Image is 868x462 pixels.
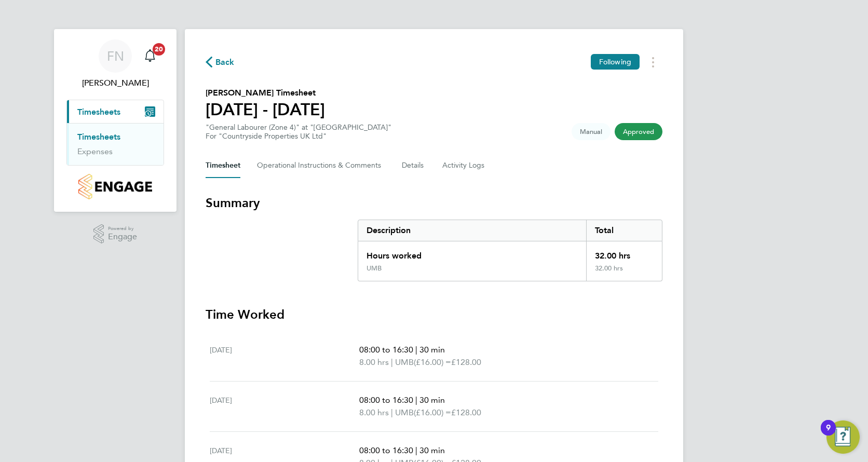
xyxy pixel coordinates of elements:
[66,39,164,89] a: FN[PERSON_NAME]
[77,132,120,142] a: Timesheets
[67,123,164,165] div: Timesheets
[586,241,662,264] div: 32.00 hrs
[206,99,325,120] h1: [DATE] - [DATE]
[826,428,831,441] div: 9
[206,306,662,323] h3: Time Worked
[358,220,662,281] div: Summary
[107,49,124,63] span: FN
[451,407,481,417] span: £128.00
[415,395,417,405] span: |
[391,407,393,417] span: |
[66,174,164,199] a: Go to home page
[78,174,152,199] img: countryside-properties-logo-retina.png
[415,445,417,455] span: |
[359,357,389,367] span: 8.00 hrs
[419,395,445,405] span: 30 min
[210,394,359,419] div: [DATE]
[359,407,389,417] span: 8.00 hrs
[442,153,486,178] button: Activity Logs
[54,29,177,212] nav: Main navigation
[367,264,382,273] div: UMB
[359,445,413,455] span: 08:00 to 16:30
[826,420,860,454] button: Open Resource Center, 9 new notifications
[391,357,393,367] span: |
[586,264,662,281] div: 32.00 hrs
[414,407,451,417] span: (£16.00) =
[206,87,325,99] h2: [PERSON_NAME] Timesheet
[615,123,662,140] span: This timesheet has been approved.
[108,233,137,241] span: Engage
[206,132,391,141] div: For "Countryside Properties UK Ltd"
[67,100,164,123] button: Timesheets
[395,406,414,419] span: UMB
[591,54,640,70] button: Following
[140,39,160,73] a: 20
[257,153,385,178] button: Operational Instructions & Comments
[415,345,417,355] span: |
[206,195,662,211] h3: Summary
[419,445,445,455] span: 30 min
[358,241,586,264] div: Hours worked
[402,153,426,178] button: Details
[395,356,414,369] span: UMB
[451,357,481,367] span: £128.00
[77,107,120,117] span: Timesheets
[358,220,586,241] div: Description
[419,345,445,355] span: 30 min
[572,123,611,140] span: This timesheet was manually created.
[210,344,359,369] div: [DATE]
[599,57,631,66] span: Following
[586,220,662,241] div: Total
[206,56,235,69] button: Back
[66,77,164,89] span: Frazer Newsome
[93,224,138,244] a: Powered byEngage
[206,153,240,178] button: Timesheet
[359,345,413,355] span: 08:00 to 16:30
[153,43,165,56] span: 20
[359,395,413,405] span: 08:00 to 16:30
[108,224,137,233] span: Powered by
[414,357,451,367] span: (£16.00) =
[215,56,235,69] span: Back
[206,123,391,141] div: "General Labourer (Zone 4)" at "[GEOGRAPHIC_DATA]"
[77,146,113,156] a: Expenses
[644,54,662,70] button: Timesheets Menu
